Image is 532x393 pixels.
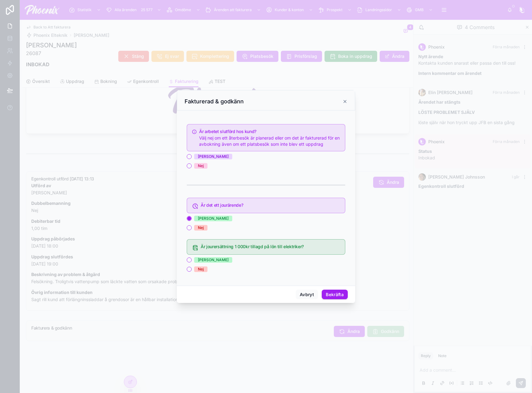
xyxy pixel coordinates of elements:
div: [PERSON_NAME] [198,216,229,221]
button: Bekräfta [322,290,348,300]
h3: Fakturerad & godkänn [185,98,244,105]
div: Nej [198,225,204,231]
div: Nej [198,266,204,272]
div: Välj nej om ett återbesök är planerad eller om det är fakturerad för en avbokning även om ett pla... [199,135,340,147]
h5: Är det ett jourärende? [201,203,340,207]
div: Nej [198,163,204,169]
span: Välj nej om ett återbesök är planerad eller om det är fakturerad för en avbokning även om ett pla... [199,135,340,147]
button: Avbryt [296,290,318,300]
div: [PERSON_NAME] [198,154,229,159]
h5: Är arbetet slutförd hos kund? [199,129,340,134]
h5: Är jourersättning 1 000kr tillagd på lön till elektriker? [201,244,340,249]
div: [PERSON_NAME] [198,257,229,263]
